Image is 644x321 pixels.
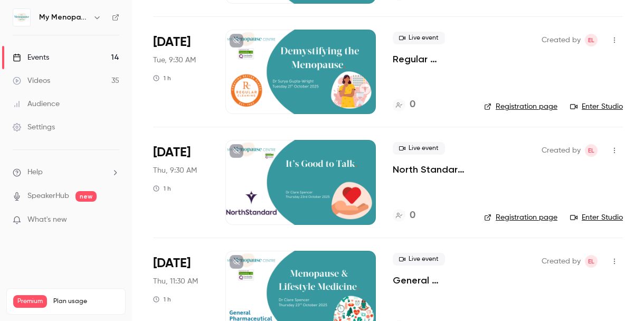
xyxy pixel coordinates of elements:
a: Regular Cleaning & My Menopause Centre, presents - Demystifying the Menopause [393,53,467,65]
div: Oct 23 Thu, 9:30 AM (Europe/London) [153,140,209,224]
a: Registration page [484,212,557,223]
span: [DATE] [153,144,191,161]
div: 1 h [153,295,171,304]
a: 0 [393,209,415,223]
span: new [75,191,97,202]
div: Events [13,52,49,63]
span: Created by [542,34,581,46]
div: Videos [13,75,50,86]
span: Live event [393,32,445,44]
span: Help [27,167,43,178]
div: 1 h [153,74,171,82]
span: Created by [542,255,581,268]
span: EL [588,144,594,157]
a: Registration page [484,101,557,112]
h4: 0 [410,209,415,223]
span: Emma Lambourne [585,255,598,268]
a: SpeakerHub [27,191,69,202]
a: North Standard & My Menopause Centre, presents "It's Good to Talk" [393,163,467,176]
span: [DATE] [153,34,191,51]
span: Thu, 11:30 AM [153,276,198,287]
span: EL [588,255,594,268]
span: Plan usage [53,297,119,306]
span: Live event [393,253,445,266]
a: 0 [393,98,415,112]
span: Created by [542,144,581,157]
li: help-dropdown-opener [13,167,119,178]
div: Oct 21 Tue, 9:30 AM (Europe/London) [153,30,209,114]
a: General Pharmaceutical Council & My Menopause Centre presents "Menopause & Lifestyle Medicine" [393,274,467,287]
span: EL [588,34,594,46]
a: Enter Studio [570,101,623,112]
h6: My Menopause Centre [39,12,89,23]
span: What's new [27,214,67,225]
div: Settings [13,122,55,133]
span: [DATE] [153,255,191,272]
span: Thu, 9:30 AM [153,165,197,176]
div: 1 h [153,184,171,193]
div: Audience [13,99,60,109]
span: Live event [393,142,445,155]
a: Enter Studio [570,212,623,223]
span: Premium [13,295,47,308]
h4: 0 [410,98,415,112]
span: Emma Lambourne [585,144,598,157]
iframe: Noticeable Trigger [107,215,119,225]
img: My Menopause Centre [13,9,30,26]
span: Tue, 9:30 AM [153,55,196,65]
span: Emma Lambourne [585,34,598,46]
